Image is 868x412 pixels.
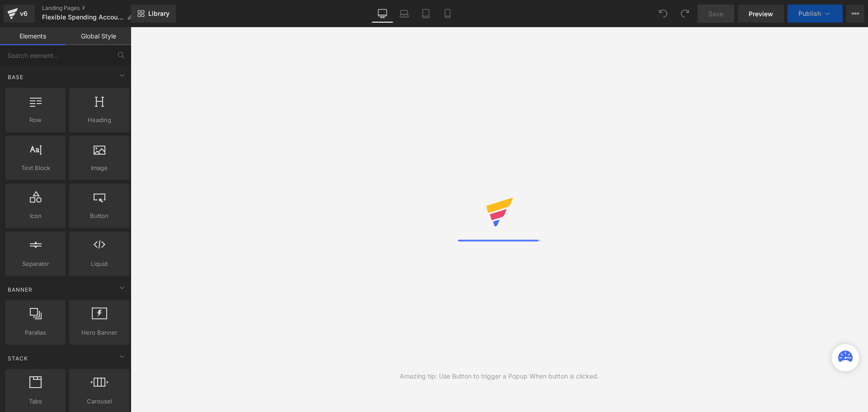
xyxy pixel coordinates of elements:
span: Hero Banner [72,328,127,337]
span: Image [72,163,127,173]
span: Icon [8,211,63,221]
a: Landing Pages [42,5,141,12]
span: Stack [7,354,29,363]
span: Save [708,9,723,19]
span: Tabs [8,397,63,406]
a: Tablet [415,5,437,23]
button: More [846,5,864,23]
span: Separator [8,259,63,269]
span: Preview [749,9,773,19]
button: Redo [676,5,694,23]
div: Amazing tip: Use Button to trigger a Popup When button is clicked. [400,371,599,381]
span: Banner [7,285,33,294]
a: Mobile [437,5,458,23]
span: Heading [72,115,127,125]
a: New Library [131,5,176,23]
button: Publish [788,5,843,23]
button: Undo [654,5,672,23]
span: Parallax [8,328,63,337]
span: Text Block [8,163,63,173]
span: Library [148,9,170,18]
span: Carousel [72,397,127,406]
span: Flexible Spending Accounts [42,14,123,21]
span: Button [72,211,127,221]
span: Liquid [72,259,127,269]
a: v6 [4,5,35,23]
span: Publish [798,10,821,17]
a: Preview [738,5,784,23]
span: Base [7,73,24,81]
span: Row [8,115,63,125]
div: v6 [18,8,29,19]
a: Laptop [393,5,415,23]
a: Desktop [372,5,393,23]
a: Global Style [66,27,131,45]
